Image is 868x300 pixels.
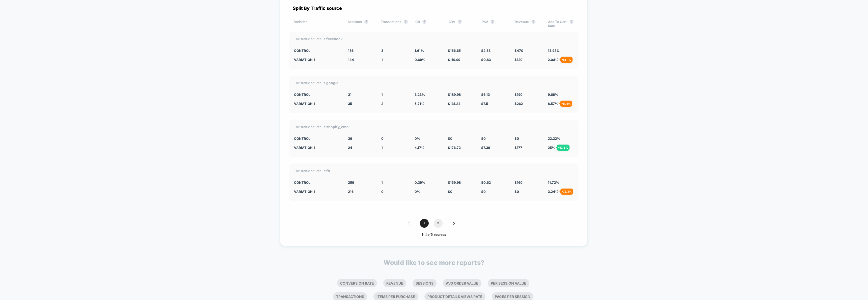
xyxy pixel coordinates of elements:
div: The traffic source is: [294,169,574,173]
div: + 12.5 % [557,145,569,151]
span: 2 [434,219,443,228]
div: Variation 1 [294,58,340,62]
span: 256 [348,180,354,184]
div: CONTROL [294,136,340,141]
span: $ 159.98 [448,180,461,184]
span: $ 0 [514,190,519,194]
div: 1 - 4 of 5 sources [289,233,579,237]
button: ? [491,20,495,24]
div: Transactions [381,20,408,28]
div: PSV [482,20,507,28]
button: ? [422,20,426,24]
div: The traffic source is: [294,81,574,85]
span: 31 [348,93,351,97]
span: 144 [348,58,354,62]
div: CR [415,20,441,28]
span: $ 7.5 [481,102,488,106]
div: - 85.1 % [560,57,573,63]
span: 13.98 % [548,49,560,53]
span: $ 0.62 [481,180,491,184]
span: 3.23 % [415,93,425,97]
span: 3.24 % [548,190,558,194]
span: 1 [381,180,383,184]
span: $ 119.99 [448,58,460,62]
span: 0.69 % [415,58,425,62]
span: $ 6.13 [481,93,490,97]
span: 11.72 % [548,180,559,184]
span: 1 [381,93,383,97]
div: Sessions [348,20,373,28]
p: Would like to see more reports? [384,259,484,266]
span: $ 189.98 [448,93,461,97]
div: CONTROL [294,49,340,53]
strong: facebook [326,37,343,41]
span: 36 [348,136,352,141]
span: 0 % [415,136,420,141]
strong: google [326,81,338,85]
div: - 11.4 % [560,101,572,107]
div: Variation [294,20,340,28]
span: 0 [381,136,384,141]
img: pagination forward [453,221,455,225]
div: CONTROL [294,180,340,184]
span: $ 0 [481,190,486,194]
span: 1 [381,146,383,150]
div: AOV [448,20,474,28]
button: ? [458,20,462,24]
span: 22.22 % [548,136,560,141]
div: CONTROL [294,93,340,97]
div: Split By Traffic source [289,6,579,11]
span: $ 120 [514,58,523,62]
span: $ 0 [448,190,452,194]
span: 0 [381,190,384,194]
span: 0.39 % [415,180,425,184]
button: ? [404,20,408,24]
div: Variation 1 [294,146,340,150]
span: 1 [420,219,429,228]
strong: fb [326,169,330,173]
div: The traffic source is: [294,125,574,129]
span: 0 % [415,190,420,194]
span: $ 0.83 [481,58,491,62]
span: $ 470 [514,49,523,53]
li: Conversion Rate [337,279,377,287]
span: 1 [381,58,383,62]
div: Variation 1 [294,190,340,194]
span: 2 [381,102,383,106]
button: ? [531,20,535,24]
span: 1.61 % [415,49,424,53]
span: $ 0 [514,136,519,141]
div: Add To Cart Rate [548,20,574,28]
span: 186 [348,49,354,53]
div: The traffic source is: [294,37,574,41]
span: 3 [381,49,383,53]
span: $ 0 [481,136,486,141]
span: $ 190 [514,93,523,97]
span: 9.68 % [548,93,558,97]
li: Per Session Value [488,279,529,287]
span: $ 176.72 [448,146,461,150]
span: 35 [348,102,352,106]
span: 25 % [548,146,555,150]
span: 216 [348,190,354,194]
li: Revenue [383,279,406,287]
button: ? [364,20,368,24]
span: 5.71 % [415,102,424,106]
span: 2.08 % [548,58,558,62]
button: ? [569,20,574,24]
span: $ 7.36 [481,146,490,150]
span: $ 0 [448,136,452,141]
span: $ 2.53 [481,49,491,53]
strong: shopify_email [326,125,350,129]
span: $ 160 [514,180,523,184]
li: Sessions [413,279,437,287]
span: 4.17 % [415,146,424,150]
div: - 72.3 % [560,189,573,195]
span: $ 131.24 [448,102,460,106]
span: 8.57 % [548,102,558,106]
div: Revenue [515,20,540,28]
span: 24 [348,146,352,150]
span: $ 156.65 [448,49,461,53]
li: Avg Order Value [443,279,481,287]
div: Variation 1 [294,102,340,106]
